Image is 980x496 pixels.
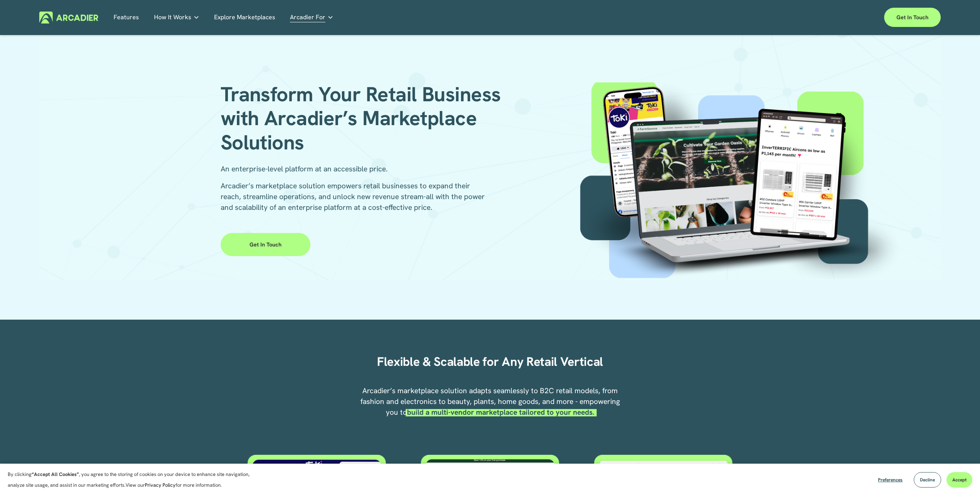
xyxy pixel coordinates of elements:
button: Accept [946,472,972,488]
p: By clicking , you agree to the storing of cookies on your device to enhance site navigation, anal... [8,469,258,491]
strong: build a multi-vendor marketplace tailored to your needs. [407,407,595,417]
h1: Transform Your Retail Business with Arcadier’s Marketplace Solutions [221,82,513,154]
span: How It Works [154,12,191,23]
a: Get in Touch [221,233,310,256]
span: Arcadier For [290,12,325,23]
a: folder dropdown [154,12,199,23]
p: An enterprise-level platform at an accessible price. [221,164,490,174]
img: Arcadier [39,12,98,23]
a: folder dropdown [290,12,333,23]
a: Features [114,12,139,23]
h2: Flexible & Scalable for Any Retail Vertical [359,354,621,370]
p: Arcadier’s marketplace solution adapts seamlessly to B2C retail models, from fashion and electron... [359,385,621,418]
span: Preferences [878,477,903,483]
a: Privacy Policy [145,482,176,488]
a: Get in touch [884,8,941,27]
a: Explore Marketplaces [214,12,275,23]
span: Accept [952,477,967,483]
p: Arcadier’s marketplace solution empowers retail businesses to expand their reach, streamline oper... [221,181,490,213]
button: Decline [914,472,941,488]
strong: “Accept All Cookies” [32,471,79,478]
button: Preferences [872,472,908,488]
span: Decline [920,477,935,483]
